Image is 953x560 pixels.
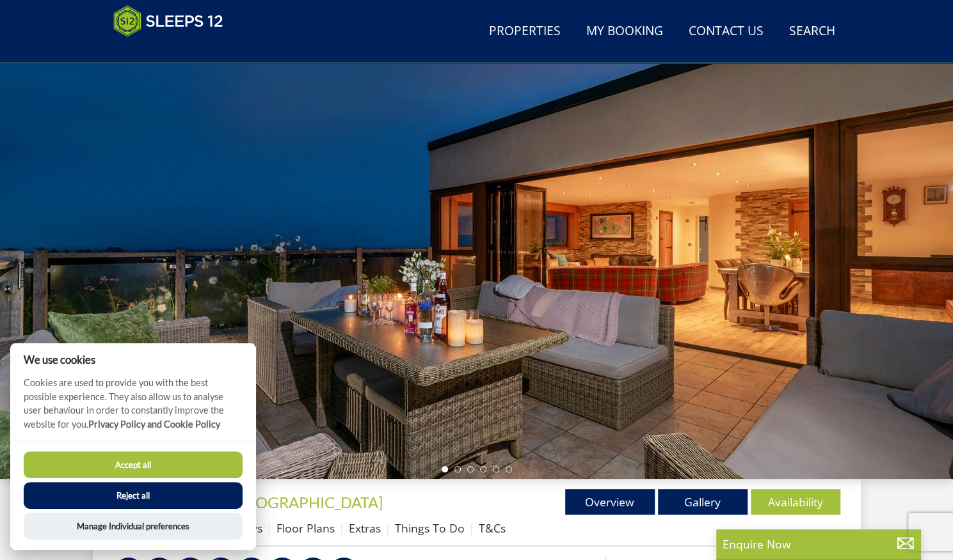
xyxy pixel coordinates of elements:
a: Privacy Policy and Cookie Policy [88,419,220,430]
a: Overview [565,489,655,515]
a: Properties [484,17,566,46]
a: [GEOGRAPHIC_DATA] [230,493,383,511]
a: Extras [349,520,381,536]
img: Sleeps 12 [113,5,223,37]
a: Things To Do [395,520,465,536]
a: Search [784,17,840,46]
button: Accept all [24,451,243,478]
iframe: Customer reviews powered by Trustpilot [107,45,241,56]
button: Reject all [24,482,243,509]
button: Manage Individual preferences [24,513,243,540]
a: Contact Us [684,17,769,46]
a: Floor Plans [276,520,335,536]
a: Gallery [658,489,748,515]
span: - [225,493,383,511]
a: My Booking [581,17,668,46]
p: Enquire Now [723,536,915,552]
a: Availability [751,489,840,515]
p: Cookies are used to provide you with the best possible experience. They also allow us to analyse ... [10,376,256,440]
h2: We use cookies [10,354,256,366]
a: T&Cs [479,520,506,536]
